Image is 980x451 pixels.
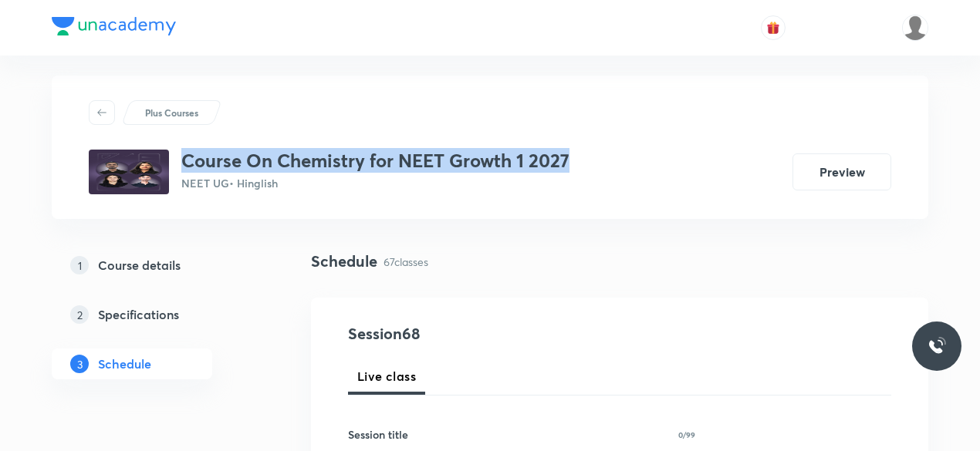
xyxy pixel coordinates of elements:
[70,256,89,274] p: 1
[902,15,928,41] img: Arpita
[311,250,377,273] h4: Schedule
[70,355,89,373] p: 3
[181,175,569,191] p: NEET UG • Hinglish
[928,337,946,355] img: ttu
[98,355,151,373] h5: Schedule
[89,150,169,194] img: 51db317f73fd4cc993df85ab6ab7eca6.jpg
[70,305,89,324] p: 2
[357,367,416,385] span: Live class
[766,21,780,35] img: avatar
[98,256,181,274] h5: Course details
[384,254,428,270] p: 67 classes
[98,305,179,324] h5: Specifications
[52,17,176,35] img: Company Logo
[145,106,198,119] p: Plus Courses
[348,426,408,443] h6: Session title
[792,153,891,190] button: Preview
[761,15,786,40] button: avatar
[348,322,630,345] h4: Session 68
[181,150,569,172] h3: Course On Chemistry for NEET Growth 1 2027
[52,250,262,281] a: 1Course details
[52,17,176,39] a: Company Logo
[678,431,695,439] p: 0/99
[52,299,262,330] a: 2Specifications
